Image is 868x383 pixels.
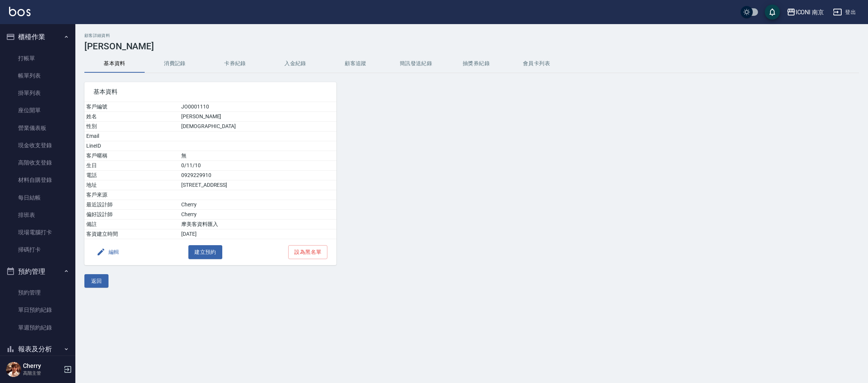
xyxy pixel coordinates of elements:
[179,210,336,220] td: Cherry
[179,161,336,171] td: 0/11/10
[3,301,72,319] a: 單日預約紀錄
[3,102,72,119] a: 座位開單
[84,102,179,112] td: 客戶編號
[84,41,859,52] h3: [PERSON_NAME]
[84,200,179,210] td: 最近設計師
[84,190,179,200] td: 客戶來源
[205,55,265,73] button: 卡券紀錄
[84,131,179,141] td: Email
[3,27,72,47] button: 櫃檯作業
[3,241,72,258] a: 掃碼打卡
[84,151,179,161] td: 客戶暱稱
[84,220,179,229] td: 備註
[93,245,122,259] button: 編輯
[265,55,325,73] button: 入金紀錄
[3,319,72,336] a: 單週預約紀錄
[179,171,336,180] td: 0929229910
[145,55,205,73] button: 消費記錄
[9,7,31,16] img: Logo
[179,151,336,161] td: 無
[288,245,327,259] button: 設為黑名單
[84,55,145,73] button: 基本資料
[3,67,72,84] a: 帳單列表
[84,180,179,190] td: 地址
[3,189,72,206] a: 每日結帳
[3,339,72,359] button: 報表及分析
[3,50,72,67] a: 打帳單
[179,220,336,229] td: 摩美客資料匯入
[84,210,179,220] td: 偏好設計師
[84,33,859,38] h2: 顧客詳細資料
[84,171,179,180] td: 電話
[3,84,72,102] a: 掛單列表
[830,5,859,19] button: 登出
[23,362,61,370] h5: Cherry
[84,141,179,151] td: LineID
[179,102,336,112] td: JO0001110
[23,370,61,377] p: 高階主管
[765,5,780,20] button: save
[3,119,72,137] a: 營業儀表板
[3,224,72,241] a: 現場電腦打卡
[3,284,72,301] a: 預約管理
[446,55,506,73] button: 抽獎券紀錄
[84,229,179,239] td: 客資建立時間
[3,206,72,224] a: 排班表
[188,245,222,259] button: 建立預約
[84,274,108,288] button: 返回
[386,55,446,73] button: 簡訊發送紀錄
[796,8,824,17] div: ICONI 南京
[179,112,336,122] td: [PERSON_NAME]
[506,55,567,73] button: 會員卡列表
[179,122,336,131] td: [DEMOGRAPHIC_DATA]
[84,122,179,131] td: 性別
[3,262,72,281] button: 預約管理
[784,5,827,20] button: ICONI 南京
[93,88,327,96] span: 基本資料
[84,112,179,122] td: 姓名
[179,180,336,190] td: [STREET_ADDRESS]
[84,161,179,171] td: 生日
[179,229,336,239] td: [DATE]
[3,137,72,154] a: 現金收支登錄
[3,171,72,189] a: 材料自購登錄
[3,154,72,171] a: 高階收支登錄
[179,200,336,210] td: Cherry
[325,55,386,73] button: 顧客追蹤
[6,362,21,377] img: Person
